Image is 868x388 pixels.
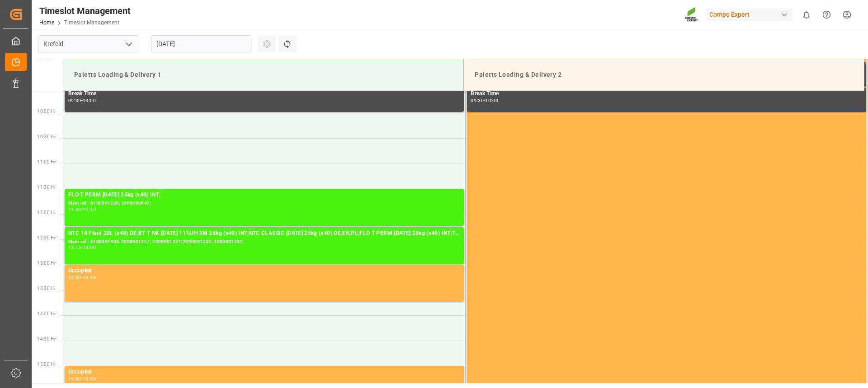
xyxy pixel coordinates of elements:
span: 14:00 Hr [37,311,56,316]
span: 12:00 Hr [37,210,56,215]
div: FLO T PERM [DATE] 25kg (x40) INT; [68,191,460,200]
span: 13:30 Hr [37,286,56,291]
div: 15:45 [83,377,96,381]
div: 12:15 [83,207,96,211]
button: open menu [122,37,135,51]
div: Occupied [68,266,460,276]
button: show 0 new notifications [796,5,816,25]
span: 15:00 Hr [37,362,56,367]
div: - [81,245,83,249]
div: - [81,276,83,280]
button: Help Center [816,5,837,25]
div: 10:00 [485,98,498,103]
div: Paletts Loading & Delivery 1 [71,66,456,83]
div: 13:45 [83,276,96,280]
div: 13:00 [83,245,96,249]
input: DD.MM.YYYY [151,35,251,52]
div: 12:15 [68,245,81,249]
span: 11:00 Hr [37,159,56,164]
div: Main ref : 6100001220, 2000000642; [68,200,460,207]
div: - [81,207,83,211]
span: 14:30 Hr [37,337,56,341]
div: - [81,377,83,381]
div: 11:30 [68,207,81,211]
div: 09:30 [68,98,81,103]
div: Break Time [68,89,460,98]
div: - [81,98,83,103]
div: 15:00 [68,377,81,381]
div: Paletts Loading & Delivery 2 [471,66,857,83]
div: Timeslot Management [39,4,131,18]
button: Compo Expert [706,6,796,23]
img: Screenshot%202023-09-29%20at%2010.02.21.png_1712312052.png [685,7,699,23]
div: Occupied [68,368,460,377]
div: Main ref : 6100001435, 2000001227; 2000001227;2000001232; 2000001232; [68,238,460,246]
a: Home [39,19,54,26]
span: 13:00 Hr [37,261,56,266]
span: 10:30 Hr [37,134,56,139]
input: Type to search/select [38,35,138,52]
div: - [484,98,485,103]
div: 09:30 [471,98,484,103]
div: 10:00 [83,98,96,103]
span: 10:00 Hr [37,109,56,114]
div: NTC 18 Fluid 20L (x48) DE;BT T NK [DATE] 11%UH 3M 25kg (x40) INT;NTC CLASSIC [DATE] 25kg (x40) DE... [68,229,460,238]
div: 13:00 [68,276,81,280]
span: 11:30 Hr [37,185,56,190]
div: Break Time [471,89,863,98]
span: 12:30 Hr [37,235,56,240]
div: Compo Expert [706,8,793,21]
